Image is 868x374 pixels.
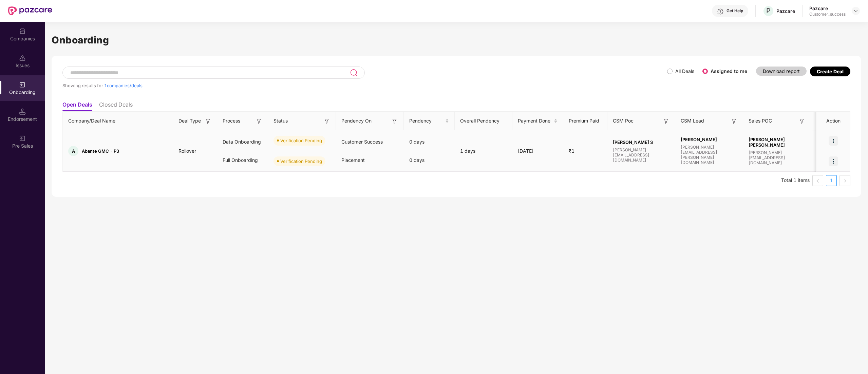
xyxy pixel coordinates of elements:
[205,118,211,125] img: svg+xml;base64,PHN2ZyB3aWR0aD0iMTYiIGhlaWdodD0iMTYiIHZpZXdCb3g9IjAgMCAxNiAxNiIgZmlsbD0ibm9uZSIgeG...
[613,117,634,125] span: CSM Poc
[63,112,173,130] th: Company/Deal Name
[839,175,850,186] button: right
[19,55,26,61] img: svg+xml;base64,PHN2ZyBpZD0iSXNzdWVzX2Rpc2FibGVkIiB4bWxucz0iaHR0cDovL3d3dy53My5vcmcvMjAwMC9zdmciIH...
[776,8,795,14] div: Pazcare
[781,175,810,186] li: Total 1 items
[843,179,847,183] span: right
[455,112,512,130] th: Overall Pendency
[404,112,455,130] th: Pendency
[323,118,330,125] img: svg+xml;base64,PHN2ZyB3aWR0aD0iMTYiIGhlaWdodD0iMTYiIHZpZXdCb3g9IjAgMCAxNiAxNiIgZmlsbD0ibm9uZSIgeG...
[280,158,322,165] div: Verification Pending
[826,175,836,186] a: 1
[749,117,772,125] span: Sales POC
[717,8,724,15] img: svg+xml;base64,PHN2ZyBpZD0iSGVscC0zMngzMiIgeG1sbnM9Imh0dHA6Ly93d3cudzMub3JnLzIwMDAvc3ZnIiB3aWR0aD...
[816,179,820,183] span: left
[19,135,26,142] img: svg+xml;base64,PHN2ZyB3aWR0aD0iMjAiIGhlaWdodD0iMjAiIHZpZXdCb3g9IjAgMCAyMCAyMCIgZmlsbD0ibm9uZSIgeG...
[62,101,92,111] li: Open Deals
[455,147,512,155] div: 1 days
[675,68,694,74] label: All Deals
[839,175,850,186] li: Next Page
[512,112,563,130] th: Payment Done
[8,6,52,15] img: New Pazcare Logo
[173,148,202,154] span: Rollover
[766,7,771,15] span: P
[256,118,262,125] img: svg+xml;base64,PHN2ZyB3aWR0aD0iMTYiIGhlaWdodD0iMTYiIHZpZXdCb3g9IjAgMCAxNiAxNiIgZmlsbD0ibm9uZSIgeG...
[681,137,738,142] span: [PERSON_NAME]
[749,150,806,165] span: [PERSON_NAME][EMAIL_ADDRESS][DOMAIN_NAME]
[731,118,737,125] img: svg+xml;base64,PHN2ZyB3aWR0aD0iMTYiIGhlaWdodD0iMTYiIHZpZXdCb3g9IjAgMCAxNiAxNiIgZmlsbD0ibm9uZSIgeG...
[812,175,823,186] li: Previous Page
[52,33,861,48] h1: Onboarding
[853,8,858,14] img: svg+xml;base64,PHN2ZyBpZD0iRHJvcGRvd24tMzJ4MzIiIHhtbG5zPSJodHRwOi8vd3d3LnczLm9yZy8yMDAwL3N2ZyIgd2...
[341,157,365,163] span: Placement
[518,117,552,125] span: Payment Done
[99,101,133,111] li: Closed Deals
[223,117,240,125] span: Process
[613,147,670,163] span: [PERSON_NAME][EMAIL_ADDRESS][DOMAIN_NAME]
[512,147,563,155] div: [DATE]
[82,148,119,154] span: Abante GMC - P3
[404,133,455,151] div: 0 days
[826,175,837,186] li: 1
[404,151,455,169] div: 0 days
[280,137,322,144] div: Verification Pending
[816,112,850,130] th: Action
[809,12,846,17] div: Customer_success
[817,69,844,74] div: Create Deal
[727,8,743,14] div: Get Help
[19,28,26,35] img: svg+xml;base64,PHN2ZyBpZD0iQ29tcGFuaWVzIiB4bWxucz0iaHR0cDovL3d3dy53My5vcmcvMjAwMC9zdmciIHdpZHRoPS...
[273,117,288,125] span: Status
[749,137,806,148] span: [PERSON_NAME] [PERSON_NAME]
[391,118,398,125] img: svg+xml;base64,PHN2ZyB3aWR0aD0iMTYiIGhlaWdodD0iMTYiIHZpZXdCb3g9IjAgMCAxNiAxNiIgZmlsbD0ibm9uZSIgeG...
[563,112,607,130] th: Premium Paid
[104,83,143,88] span: 1 companies/deals
[217,133,268,151] div: Data Onboarding
[756,67,807,76] button: Download report
[341,117,372,125] span: Pendency On
[217,151,268,169] div: Full Onboarding
[681,117,704,125] span: CSM Lead
[563,148,580,154] span: ₹1
[341,139,383,145] span: Customer Success
[178,117,201,125] span: Deal Type
[68,146,78,156] div: A
[798,118,805,125] img: svg+xml;base64,PHN2ZyB3aWR0aD0iMTYiIGhlaWdodD0iMTYiIHZpZXdCb3g9IjAgMCAxNiAxNiIgZmlsbD0ibm9uZSIgeG...
[19,108,26,115] img: svg+xml;base64,PHN2ZyB3aWR0aD0iMTQuNSIgaGVpZ2h0PSIxNC41IiB2aWV3Qm94PSIwIDAgMTYgMTYiIGZpbGw9Im5vbm...
[613,139,670,145] span: [PERSON_NAME] S
[809,5,846,12] div: Pazcare
[663,118,669,125] img: svg+xml;base64,PHN2ZyB3aWR0aD0iMTYiIGhlaWdodD0iMTYiIHZpZXdCb3g9IjAgMCAxNiAxNiIgZmlsbD0ibm9uZSIgeG...
[829,136,838,146] img: icon
[812,175,823,186] button: left
[350,69,358,77] img: svg+xml;base64,PHN2ZyB3aWR0aD0iMjQiIGhlaWdodD0iMjUiIHZpZXdCb3g9IjAgMCAyNCAyNSIgZmlsbD0ibm9uZSIgeG...
[829,156,838,166] img: icon
[711,68,747,74] label: Assigned to me
[62,83,667,88] div: Showing results for
[681,145,738,165] span: [PERSON_NAME][EMAIL_ADDRESS][PERSON_NAME][DOMAIN_NAME]
[19,81,26,88] img: svg+xml;base64,PHN2ZyB3aWR0aD0iMjAiIGhlaWdodD0iMjAiIHZpZXdCb3g9IjAgMCAyMCAyMCIgZmlsbD0ibm9uZSIgeG...
[409,117,444,125] span: Pendency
